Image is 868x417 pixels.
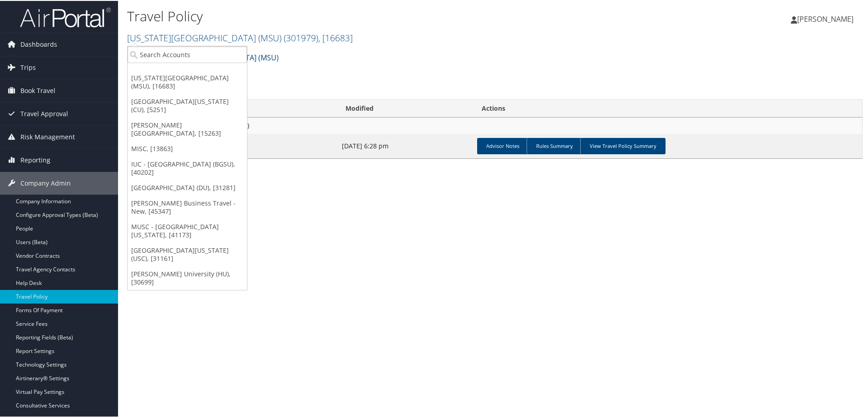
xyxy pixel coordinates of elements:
[20,32,57,55] span: Dashboards
[337,99,473,117] th: Modified: activate to sort column ascending
[128,156,247,179] a: IUC - [GEOGRAPHIC_DATA] (BGSU), [40202]
[797,13,853,23] span: [PERSON_NAME]
[128,117,862,133] td: [US_STATE][GEOGRAPHIC_DATA] (MSU)
[127,6,617,25] h1: Travel Policy
[473,99,862,117] th: Actions
[128,218,247,242] a: MUSC - [GEOGRAPHIC_DATA][US_STATE], [41173]
[477,137,528,153] a: Advisor Notes
[791,5,863,32] a: [PERSON_NAME]
[128,179,247,195] a: [GEOGRAPHIC_DATA] (DU), [31281]
[128,242,247,265] a: [GEOGRAPHIC_DATA][US_STATE] (USC), [31161]
[128,117,247,140] a: [PERSON_NAME][GEOGRAPHIC_DATA], [15263]
[527,137,582,153] a: Rules Summary
[20,78,55,101] span: Book Travel
[580,137,666,153] a: View Travel Policy Summary
[128,195,247,218] a: [PERSON_NAME] Business Travel - New, [45347]
[20,6,111,27] img: airportal-logo.png
[20,171,71,194] span: Company Admin
[20,102,68,124] span: Travel Approval
[128,45,247,62] input: Search Accounts
[318,31,353,43] span: , [ 16683 ]
[20,55,36,78] span: Trips
[20,148,50,171] span: Reporting
[20,125,75,147] span: Risk Management
[128,140,247,156] a: MISC, [13863]
[128,265,247,289] a: [PERSON_NAME] University (HU), [30699]
[127,31,353,43] a: [US_STATE][GEOGRAPHIC_DATA] (MSU)
[128,69,247,93] a: [US_STATE][GEOGRAPHIC_DATA] (MSU), [16683]
[128,93,247,117] a: [GEOGRAPHIC_DATA][US_STATE] (CU), [5251]
[284,31,318,43] span: ( 301979 )
[337,133,473,157] td: [DATE] 6:28 pm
